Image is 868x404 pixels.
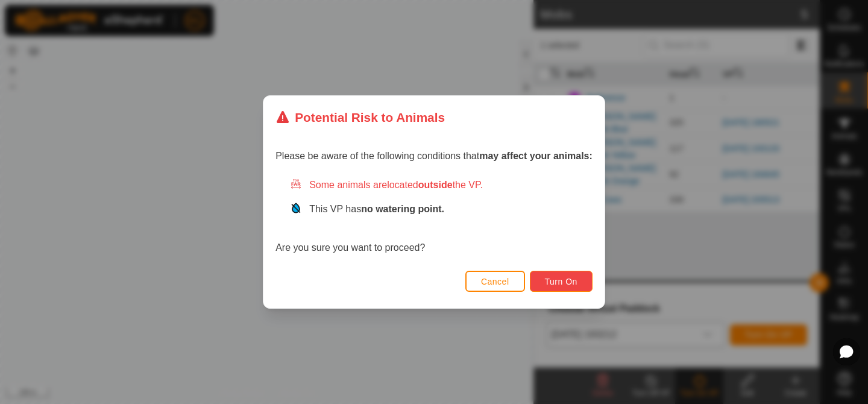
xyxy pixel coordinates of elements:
[361,204,444,214] strong: no watering point.
[290,178,593,192] div: Some animals are
[479,151,593,161] strong: may affect your animals:
[530,271,593,292] button: Turn On
[418,180,453,190] strong: outside
[275,108,445,127] div: Potential Risk to Animals
[481,277,509,286] span: Cancel
[387,180,483,190] span: located the VP.
[545,277,577,286] span: Turn On
[275,178,593,255] div: Are you sure you want to proceed?
[465,271,525,292] button: Cancel
[309,204,444,214] span: This VP has
[275,151,593,161] span: Please be aware of the following conditions that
